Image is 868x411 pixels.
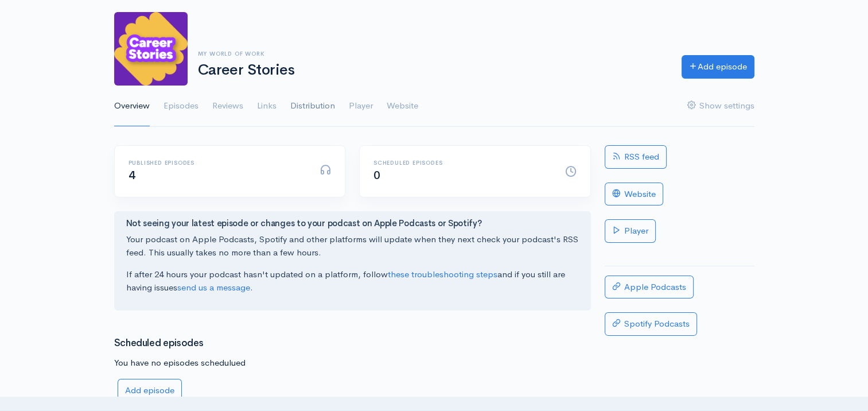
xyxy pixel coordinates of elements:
[257,86,277,127] a: Links
[388,269,497,280] a: these troubleshooting steps
[129,168,135,183] span: 4
[126,233,579,259] p: Your podcast on Apple Podcasts, Spotify and other platforms will update when they next check your...
[114,86,150,127] a: Overview
[114,356,591,370] p: You have no episodes schedulued
[126,219,579,228] h4: Not seeing your latest episode or changes to your podcast on Apple Podcasts or Spotify?
[126,268,579,294] p: If after 24 hours your podcast hasn't updated on a platform, follow and if you still are having i...
[387,86,418,127] a: Website
[290,86,335,127] a: Distribution
[212,86,243,127] a: Reviews
[605,183,663,206] a: Website
[198,51,668,57] h6: My World of Work
[349,86,373,127] a: Player
[682,55,754,79] a: Add episode
[605,276,694,299] a: Apple Podcasts
[114,338,591,349] h3: Scheduled episodes
[605,219,656,243] a: Player
[373,160,551,166] h6: Scheduled episodes
[164,86,198,127] a: Episodes
[129,160,306,166] h6: Published episodes
[373,168,380,183] span: 0
[605,145,667,169] a: RSS feed
[177,282,250,293] a: send us a message
[118,379,182,402] a: Add episode
[605,312,697,336] a: Spotify Podcasts
[198,62,668,79] h1: Career Stories
[687,86,754,127] a: Show settings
